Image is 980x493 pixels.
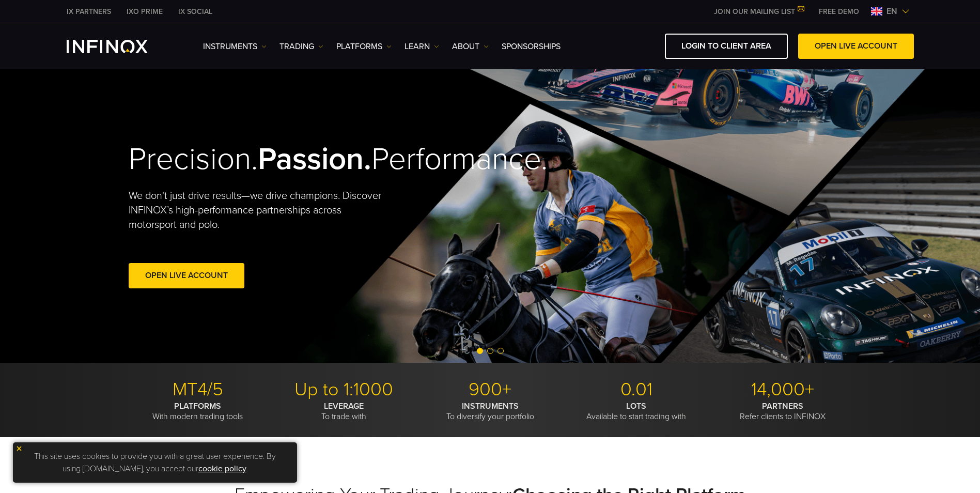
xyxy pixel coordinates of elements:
strong: PARTNERS [762,401,803,411]
a: LOGIN TO CLIENT AREA [665,34,788,59]
p: This site uses cookies to provide you with a great user experience. By using [DOMAIN_NAME], you a... [18,448,292,477]
p: 14,000+ [713,378,852,401]
a: SPONSORSHIPS [502,40,561,53]
a: Instruments [203,40,267,53]
p: Available to start trading with [567,401,706,422]
a: PLATFORMS [336,40,392,53]
a: JOIN OUR MAILING LIST [706,7,811,16]
strong: LOTS [626,401,646,411]
span: Go to slide 3 [497,348,504,354]
p: Up to 1:1000 [275,378,413,401]
a: INFINOX [119,6,170,17]
p: Refer clients to INFINOX [713,401,852,422]
strong: PLATFORMS [174,401,221,411]
span: Go to slide 1 [477,348,483,354]
p: MT4/5 [129,378,267,401]
a: ABOUT [452,40,489,53]
h2: Precision. Performance. [129,141,454,178]
p: To diversify your portfolio [421,401,559,422]
p: To trade with [275,401,413,422]
p: With modern trading tools [129,401,267,422]
a: INFINOX [59,6,119,17]
span: en [882,5,901,18]
strong: INSTRUMENTS [462,401,519,411]
img: yellow close icon [15,445,23,452]
strong: LEVERAGE [324,401,364,411]
a: Open Live Account [129,263,244,288]
p: We don't just drive results—we drive champions. Discover INFINOX’s high-performance partnerships ... [129,189,389,232]
p: 900+ [421,378,559,401]
a: TRADING [279,40,323,53]
span: Go to slide 2 [487,348,493,354]
a: INFINOX MENU [811,6,867,17]
a: OPEN LIVE ACCOUNT [798,34,914,59]
a: cookie policy [198,464,246,474]
a: INFINOX [170,6,220,17]
a: Learn [405,40,439,53]
a: INFINOX Logo [67,40,172,53]
strong: Passion. [258,141,371,178]
p: 0.01 [567,378,706,401]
